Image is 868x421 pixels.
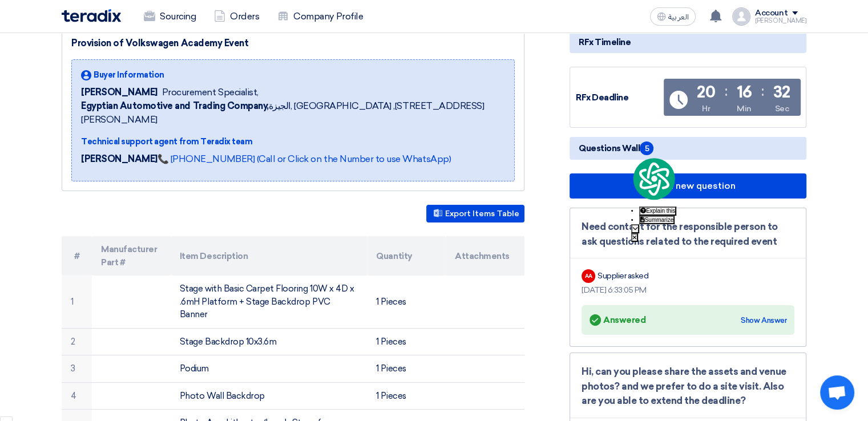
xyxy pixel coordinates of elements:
[162,86,259,99] span: Procurement Specialist,
[582,220,794,249] div: Need contact for the responsible person to ask questions related to the required event
[650,7,696,26] button: العربية
[158,153,451,164] a: 📞 [PHONE_NUMBER] (Call or Click on the Number to use WhatsApp)
[446,236,524,276] th: Attachments
[773,84,790,100] div: 32
[697,84,715,100] div: 20
[646,208,675,214] span: Explain this
[81,100,269,111] b: Egyptian Automotive and Trading Company,
[62,382,92,410] td: 4
[668,13,689,21] span: العربية
[268,4,372,29] a: Company Profile
[81,86,158,99] span: [PERSON_NAME]
[81,153,158,164] strong: [PERSON_NAME]
[171,382,368,410] td: Photo Wall Backdrop
[702,103,710,115] div: Hr
[640,141,653,155] span: 5
[582,284,794,296] div: [DATE] 6:33:05 PM
[171,355,368,383] td: Podium
[62,355,92,383] td: 3
[426,205,524,222] button: Export Items Table
[755,9,788,18] div: Account
[737,103,752,115] div: Min
[367,382,446,410] td: 1 Pieces
[732,7,750,26] img: profile_test.png
[171,236,368,276] th: Item Description
[92,236,171,276] th: Manufacturer Part #
[639,207,676,216] button: Explain this
[62,236,92,276] th: #
[590,312,645,328] div: Answered
[639,216,675,225] button: Summarize
[645,217,674,223] span: Summarize
[171,328,368,355] td: Stage Backdrop 10x3.6m
[171,276,368,328] td: Stage with Basic Carpet Flooring 10W x 4D x .6mH Platform + Stage Backdrop PVC Banner
[94,69,164,81] span: Buyer Information
[62,328,92,355] td: 2
[725,81,728,102] div: :
[62,276,92,328] td: 1
[775,103,789,115] div: Sec
[582,365,794,408] div: Hi, can you please share the assets and venue photos? and we prefer to do a site visit. Also are ...
[597,270,648,282] div: Supplier asked
[576,91,661,104] div: RFx Deadline
[367,236,446,276] th: Quantity
[205,4,268,29] a: Orders
[579,141,653,155] span: Questions Wall
[755,18,806,24] div: [PERSON_NAME]
[820,375,854,410] a: Open chat
[367,328,446,355] td: 1 Pieces
[570,31,806,53] div: RFx Timeline
[761,81,764,102] div: :
[81,99,505,127] span: الجيزة, [GEOGRAPHIC_DATA] ,[STREET_ADDRESS][PERSON_NAME]
[81,136,505,148] div: Technical support agent from Teradix team
[367,355,446,383] td: 1 Pieces
[736,84,752,100] div: 16
[71,37,515,50] div: Provision of Volkswagen Academy Event
[582,269,595,283] div: AA
[62,9,121,22] img: Teradix logo
[135,4,205,29] a: Sourcing
[570,173,806,199] button: + Ask a new question
[741,315,786,326] div: Show Answer
[367,276,446,328] td: 1 Pieces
